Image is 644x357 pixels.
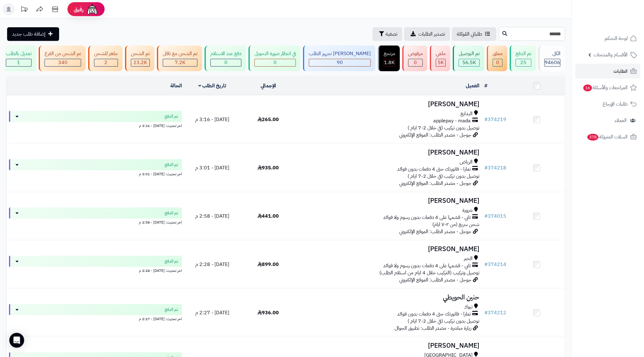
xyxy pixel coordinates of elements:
[74,6,84,13] span: رفيق
[86,3,98,15] img: ai-face.png
[211,59,241,66] div: 0
[373,27,402,41] button: تصفية
[7,27,59,41] a: إضافة طلب جديد
[257,261,279,268] span: 899.00
[464,255,473,262] span: الخبر
[384,59,395,66] div: 1808
[257,309,279,316] span: 936.00
[485,261,488,268] span: #
[12,30,45,38] span: إضافة طلب جديد
[613,67,628,76] span: الطلبات
[508,46,537,71] a: تم الدفع 25
[575,64,640,79] a: الطلبات
[463,207,473,214] span: شرورة
[496,59,499,66] span: 0
[464,303,473,311] span: تبوك
[400,131,472,139] span: جوجل - مصدر الطلب: الموقع الإلكتروني
[299,342,480,349] h3: [PERSON_NAME]
[131,59,149,66] div: 23233
[105,59,108,66] span: 2
[170,82,182,89] a: الحالة
[408,172,480,180] span: توصيل بدون تركيب (في خلال 2-7 ايام )
[459,59,479,66] div: 56542
[452,46,486,71] a: تم التوصيل 56.5K
[408,50,423,57] div: مرفوض
[9,122,182,128] div: اخر تحديث: [DATE] - 3:16 م
[195,309,229,316] span: [DATE] - 2:27 م
[383,262,471,269] span: تابي - قسّمها على 4 دفعات بدون رسوم ولا فوائد
[485,261,507,268] a: #374214
[485,116,507,123] a: #374219
[414,59,417,66] span: 0
[299,246,480,253] h3: [PERSON_NAME]
[485,212,507,220] a: #374015
[459,50,480,57] div: تم التوصيل
[575,129,640,144] a: السلات المتروكة378
[247,46,302,71] a: في انتظار صورة التحويل 0
[299,101,480,108] h3: [PERSON_NAME]
[384,59,395,66] span: 1.8K
[195,212,229,220] span: [DATE] - 2:58 م
[124,46,156,71] a: تم الشحن 23.2K
[395,324,472,332] span: زيارة مباشرة - مصدر الطلب: تطبيق الجوال
[58,59,67,66] span: 340
[9,333,24,348] div: Open Intercom Messenger
[408,59,422,66] div: 0
[210,50,241,57] div: دفع عند الاستلام
[163,59,197,66] div: 7223
[605,34,628,43] span: لوحة التحكم
[397,311,471,318] span: تمارا - فاتورتك حتى 4 دفعات بدون فوائد
[493,50,503,57] div: معلق
[466,82,480,89] a: العميل
[485,212,488,220] span: #
[37,46,87,71] a: تم الشحن من الفرع 340
[485,82,488,89] a: #
[195,261,229,268] span: [DATE] - 2:28 م
[299,197,480,204] h3: [PERSON_NAME]
[6,50,32,57] div: تعديل بالطلب
[575,80,640,95] a: المراجعات والأسئلة16
[384,50,395,57] div: مرتجع
[195,164,229,172] span: [DATE] - 3:01 م
[203,46,247,71] a: دفع عند الاستلام 0
[485,309,507,316] a: #374212
[383,214,471,221] span: تابي - قسّمها على 4 دفعات بدون رسوم ولا فوائد
[485,116,488,123] span: #
[462,59,476,66] span: 56.5K
[255,59,296,66] div: 0
[261,82,276,89] a: الإجمالي
[257,212,279,220] span: 441.00
[6,59,31,66] div: 1
[87,46,124,71] a: جاهز للشحن 2
[299,294,480,301] h3: حنين الحويطي
[45,50,81,57] div: تم الشحن من الفرع
[602,13,638,26] img: logo-2.png
[9,267,182,273] div: اخر تحديث: [DATE] - 2:28 م
[516,50,531,57] div: تم الدفع
[587,134,599,141] span: 378
[9,219,182,225] div: اخر تحديث: [DATE] - 2:58 م
[165,162,178,168] span: تم الدفع
[452,27,496,41] a: طلباتي المُوكلة
[493,59,502,66] div: 0
[603,100,628,108] span: طلبات الإرجاع
[436,59,445,66] div: 4969
[165,113,178,120] span: تم الدفع
[615,116,627,125] span: العملاء
[537,46,566,71] a: الكل94606
[337,59,343,66] span: 90
[400,180,472,187] span: جوجل - مصدر الطلب: الموقع الإلكتروني
[17,59,20,66] span: 1
[400,228,472,235] span: جوجل - مصدر الطلب: الموقع الإلكتروني
[257,164,279,172] span: 935.00
[131,50,150,57] div: تم الشحن
[224,59,227,66] span: 0
[299,149,480,156] h3: [PERSON_NAME]
[397,166,471,173] span: تمارا - فاتورتك حتى 4 دفعات بدون فوائد
[594,50,628,59] span: الأقسام والمنتجات
[486,46,508,71] a: معلق 0
[575,113,640,128] a: العملاء
[175,59,185,66] span: 7.2K
[583,83,628,92] span: المراجعات والأسئلة
[408,317,480,325] span: توصيل بدون تركيب (في خلال 2-7 ايام )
